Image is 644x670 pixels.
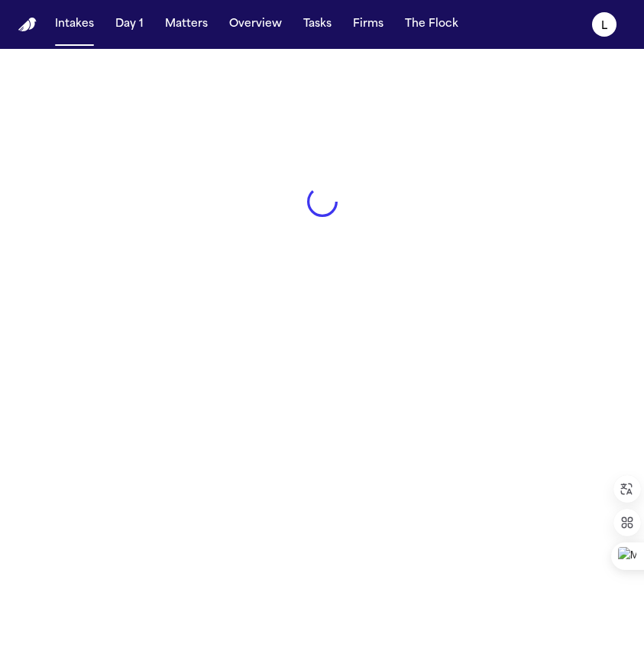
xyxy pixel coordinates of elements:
[347,11,390,38] button: Firms
[297,11,338,38] button: Tasks
[49,11,100,38] button: Intakes
[18,18,37,32] a: Home
[18,18,37,32] img: Finch Logo
[223,11,288,38] button: Overview
[159,11,214,38] button: Matters
[399,11,464,38] button: The Flock
[109,11,150,38] button: Day 1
